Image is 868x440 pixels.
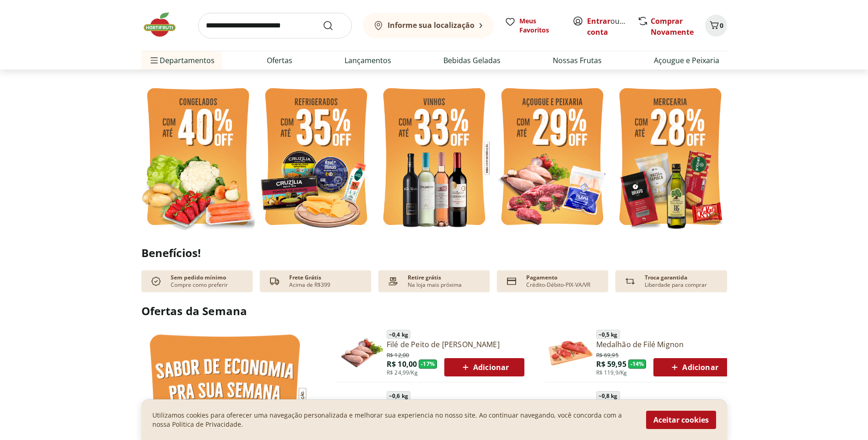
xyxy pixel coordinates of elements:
[651,16,694,37] a: Comprar Novamente
[460,362,509,373] span: Adicionar
[387,391,410,400] span: ~ 0,6 kg
[408,281,462,289] p: Na loja mais próxima
[387,330,410,339] span: ~ 0,4 kg
[345,55,391,66] a: Lançamentos
[623,274,637,289] img: Devolução
[323,20,345,31] button: Submit Search
[587,16,628,38] span: ou
[198,13,352,38] input: search
[387,369,418,376] span: R$ 24,99/Kg
[149,49,160,71] button: Menu
[408,274,441,281] p: Retire grátis
[171,281,228,289] p: Compre como preferir
[259,82,373,234] img: refrigerados
[141,82,255,234] img: feira
[596,339,734,349] a: Medalhão de Filé Mignon
[149,274,163,289] img: check
[377,82,491,234] img: vinho
[628,360,647,369] span: - 14 %
[669,362,718,373] span: Adicionar
[596,330,620,339] span: ~ 0,5 kg
[645,281,707,289] p: Liberdade para comprar
[443,55,501,66] a: Bebidas Geladas
[141,11,187,38] img: Hortifruti
[596,369,627,376] span: R$ 119,9/Kg
[267,274,282,289] img: truck
[387,350,409,359] span: R$ 12,00
[386,274,400,289] img: payment
[505,16,561,35] a: Meus Favoritos
[596,391,620,400] span: ~ 0,8 kg
[519,16,561,35] span: Meus Favoritos
[646,411,716,429] button: Aceitar cookies
[419,360,437,369] span: - 17 %
[654,55,719,66] a: Açougue e Peixaria
[444,358,524,376] button: Adicionar
[387,339,524,349] a: Filé de Peito de [PERSON_NAME]
[553,55,602,66] a: Nossas Frutas
[526,281,590,289] p: Crédito-Débito-PIX-VA/VR
[388,20,474,30] b: Informe sua localização
[289,281,330,289] p: Acima de R$399
[549,392,593,436] img: Principal
[705,15,727,37] button: Carrinho
[152,411,635,429] p: Utilizamos cookies para oferecer uma navegação personalizada e melhorar sua experiencia no nosso ...
[339,331,383,375] img: Filé de Peito de Frango Resfriado
[171,274,226,281] p: Sem pedido mínimo
[720,21,723,30] span: 0
[141,303,727,319] h2: Ofertas da Semana
[504,274,519,289] img: card
[387,359,417,369] span: R$ 10,00
[289,274,321,281] p: Frete Grátis
[526,274,557,281] p: Pagamento
[587,16,610,26] a: Entrar
[339,392,383,436] img: Filé Mignon Extra Limpo
[645,274,687,281] p: Troca garantida
[267,55,292,66] a: Ofertas
[653,358,733,376] button: Adicionar
[363,13,494,38] button: Informe sua localização
[496,82,609,234] img: açougue
[596,350,619,359] span: R$ 69,95
[587,16,637,37] a: Criar conta
[596,359,626,369] span: R$ 59,95
[149,49,215,71] span: Departamentos
[614,82,727,234] img: mercearia
[141,247,727,259] h2: Benefícios!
